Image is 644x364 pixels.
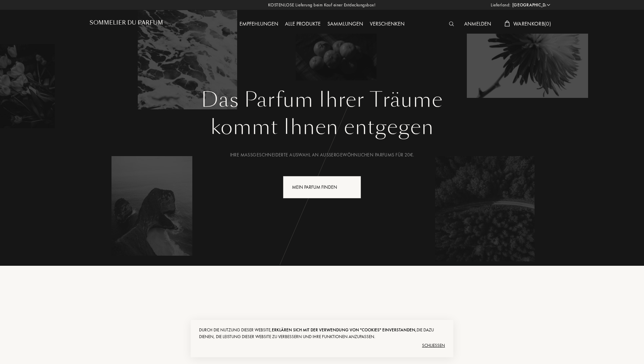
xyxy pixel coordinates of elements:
[278,176,366,198] a: Mein Parfum findenanimation
[283,176,361,198] div: Mein Parfum finden
[95,151,549,158] div: Ihre maßgeschneiderte Auswahl an außergewöhnlichen Parfums für 20€.
[272,327,417,333] span: erklären sich mit der Verwendung von "Cookies" einverstanden,
[366,20,408,29] div: Verschenken
[513,20,551,27] span: Warenkorb ( 0 )
[236,20,282,27] a: Empfehlungen
[491,2,511,8] span: Lieferland:
[461,20,494,29] div: Anmelden
[461,20,494,27] a: Anmelden
[90,20,163,29] a: Sommelier du Parfum
[199,327,445,340] div: Durch die Nutzung dieser Website, die dazu dienen, die Leistung dieser Website zu verbessern und ...
[199,340,445,351] div: Schließen
[90,20,163,26] h1: Sommelier du Parfum
[449,22,454,26] img: search_icn_white.svg
[95,88,549,112] h1: Das Parfum Ihrer Träume
[324,20,366,29] div: Sammlungen
[282,20,324,29] div: Alle Produkte
[366,20,408,27] a: Verschenken
[345,180,358,193] div: animation
[505,21,510,27] img: cart_white.svg
[324,20,366,27] a: Sammlungen
[95,112,549,142] div: kommt Ihnen entgegen
[282,20,324,27] a: Alle Produkte
[236,20,282,29] div: Empfehlungen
